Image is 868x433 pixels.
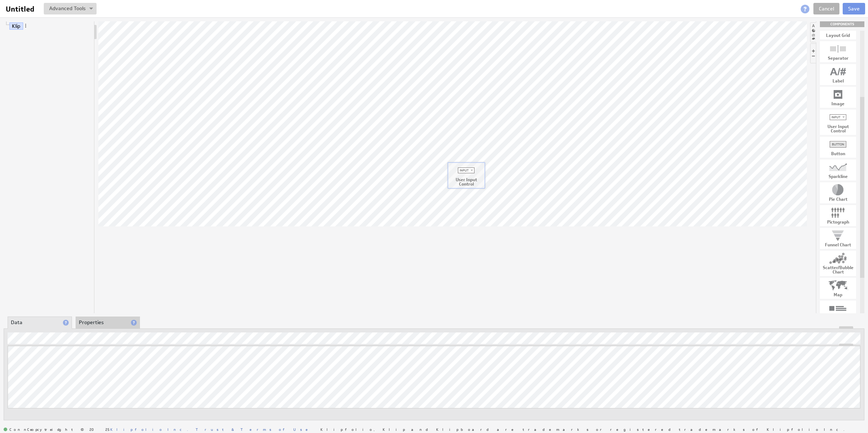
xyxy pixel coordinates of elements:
div: Funnel Chart [820,243,856,247]
span: Connected: ID: dpnc-26 Online: true [4,428,64,432]
li: Data [8,317,72,329]
li: Hide or show the component palette [810,22,816,42]
div: Scatter/Bubble Chart [820,266,856,274]
img: button-savedrop.png [89,8,93,10]
div: Map [820,293,856,297]
div: Label [820,79,856,83]
div: User Input Control [820,124,856,133]
div: Image [820,102,856,106]
li: Hide or show the component controls palette [810,43,816,63]
div: Drag & drop components onto the workspace [820,21,864,27]
div: Pictograph [820,220,856,224]
div: Button [820,152,856,156]
span: More actions [23,23,28,28]
a: Klipfolio Inc. [110,427,188,432]
span: Klipfolio, Klip and Klipboard are trademarks or registered trademarks of Klipfolio Inc. [320,428,844,431]
a: Klip [9,22,23,30]
div: Layout Grid [820,33,856,38]
a: Trust & Terms of Use [196,427,313,432]
div: Separator [820,56,856,60]
li: Properties [76,317,140,329]
div: Pie Chart [820,197,856,201]
input: Untitled [3,3,39,15]
div: Sparkline [820,174,856,179]
a: Cancel [813,3,839,14]
button: Save [843,3,865,14]
div: User Input Control [448,178,485,186]
span: Copyright © 2025 [27,428,188,431]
